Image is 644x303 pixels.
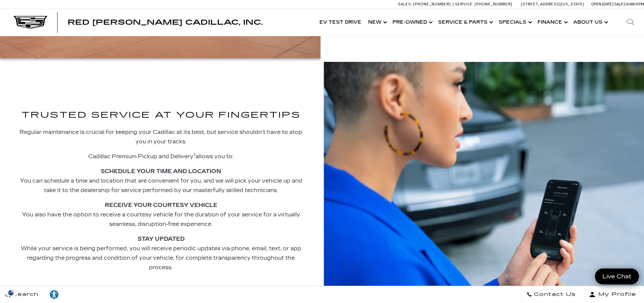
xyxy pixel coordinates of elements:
span: Red [PERSON_NAME] Cadillac, Inc. [68,18,263,26]
span: Sales: [398,2,412,6]
p: Cadillac Premium Pickup and Delivery allows you to: [16,152,306,161]
a: EV Test Drive [316,9,365,36]
span: Open [DATE] [591,2,614,6]
strong: SCHEDULE YOUR TIME AND LOCATION [101,168,221,174]
a: Service: [PHONE_NUMBER] [453,2,514,6]
p: You can schedule a time and location that are convenient for you, and we will pick your vehicle u... [16,167,306,195]
span: 9 AM-6 PM [626,2,644,6]
sup: 1 [193,153,195,157]
span: Live Chat [599,273,635,280]
span: Contact Us [532,290,576,299]
a: Finance [534,9,570,36]
p: While your service is being performed, you will receive periodic updates via phone, email, text, ... [16,234,306,272]
div: Search [617,9,644,36]
span: Service: [455,2,474,6]
img: Cadillac Dark Logo with Cadillac White Text [14,16,47,29]
strong: STAY UPDATED [138,236,185,242]
a: Live Chat [595,269,639,284]
a: Contact Us [521,286,581,303]
span: Search [10,290,39,299]
a: Sales: [PHONE_NUMBER] [398,2,453,6]
p: You also have the option to receive a courtesy vehicle for the duration of your service for a vir... [16,201,306,229]
section: Click to Open Cookie Consent Modal [3,289,19,296]
a: New [365,9,389,36]
a: About Us [570,9,610,36]
p: Regular maintenance is crucial for keeping your Cadillac at its best, but service shouldn’t have ... [16,127,306,146]
a: Red [PERSON_NAME] Cadillac, Inc. [68,19,263,26]
h3: TRUSTED SERVICE AT YOUR FINGERTIPS [16,109,306,122]
a: Pre-Owned [389,9,435,36]
span: [PHONE_NUMBER] [413,2,451,6]
span: Sales: [614,2,626,6]
img: Opt-Out Icon [3,289,19,296]
strong: RECEIVE YOUR COURTESY VEHICLE [105,202,217,208]
a: [STREET_ADDRESS][US_STATE] [521,2,585,6]
div: Explore your accessibility options [44,289,64,300]
button: Open user profile menu [581,286,644,303]
span: [PHONE_NUMBER] [475,2,512,6]
a: Specials [495,9,534,36]
span: My Profile [596,290,636,299]
a: Service & Parts [435,9,495,36]
a: Explore your accessibility options [44,286,65,303]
